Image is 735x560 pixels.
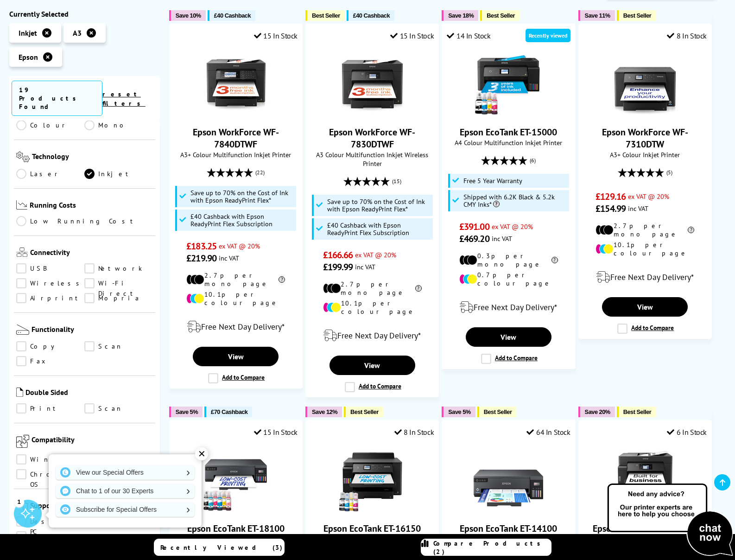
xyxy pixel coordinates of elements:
a: Copy [16,342,84,352]
div: modal_delivery [310,323,434,349]
a: Epson EcoTank ET-M16600 [593,522,697,535]
span: Best Seller [350,408,379,415]
span: Free 5 Year Warranty [463,177,522,185]
div: modal_delivery [447,294,570,320]
li: 10.1p per colour page [186,290,285,307]
div: modal_delivery [583,264,707,290]
div: 8 In Stock [667,31,707,40]
a: Chrome OS [16,470,84,480]
button: Save 10% [169,10,206,21]
span: £166.66 [323,249,353,261]
img: Epson EcoTank ET-14100 [474,444,543,513]
label: Add to Compare [617,324,674,334]
span: 19 Products Found [12,81,102,116]
span: Best Seller [312,12,340,19]
img: Technology [16,152,30,162]
button: Best Seller [480,10,520,21]
a: View [329,356,415,375]
img: Epson EcoTank ET-M16600 [610,444,680,513]
span: ex VAT @ 20% [492,222,533,231]
span: Save 10% [176,12,201,19]
a: Mono [84,120,152,130]
span: Save 20% [585,408,610,415]
a: Colour [16,120,84,130]
a: Epson EcoTank ET-18100 [201,506,271,515]
button: £70 Cashback [204,407,252,417]
span: Best Seller [623,408,652,415]
a: Recently Viewed (3) [154,539,285,556]
span: £70 Cashback [211,408,247,415]
span: Recently Viewed (3) [160,543,283,552]
span: £40 Cashback with Epson ReadyPrint Flex Subscription [190,213,294,228]
li: 0.7p per colour page [459,271,558,287]
a: Airprint [16,293,84,304]
div: Recently viewed [526,29,570,42]
button: Save 5% [169,407,203,417]
a: USB [16,264,84,274]
button: Best Seller [305,10,345,21]
button: Save 18% [442,10,478,21]
li: 2.7p per mono page [323,280,422,297]
button: Save 11% [578,10,615,21]
span: Save 11% [585,12,610,19]
a: Epson WorkForce WF-7830DTWF [337,109,407,119]
span: £40 Cashback [214,12,251,19]
span: A3+ Colour Inkjet Printer [583,150,707,159]
div: 64 In Stock [526,427,570,437]
span: £40 Cashback with Epson ReadyPrint Flex Subscription [327,222,431,236]
div: 8 In Stock [394,427,434,437]
a: Epson WorkForce WF-7830DTWF [329,126,415,150]
button: Save 12% [305,407,342,417]
img: Running Costs [16,200,27,210]
a: View [193,347,279,366]
span: £391.00 [459,221,489,233]
span: Save 12% [312,408,337,415]
span: £154.99 [596,203,626,215]
a: View [466,327,551,347]
a: Wireless [16,279,84,289]
span: Compatibility [32,435,153,450]
a: Epson WorkForce WF-7840DTWF [201,109,271,119]
span: ex VAT @ 20% [219,242,260,250]
a: Print [16,404,84,414]
span: (6) [530,152,536,169]
button: Save 20% [578,407,615,417]
div: 15 In Stock [390,31,434,40]
span: Epson [19,52,38,62]
button: Best Seller [344,407,383,417]
span: ex VAT @ 20% [355,250,396,259]
span: (15) [392,172,401,190]
a: View [602,297,688,317]
a: Epson EcoTank ET-15000 [460,126,557,138]
span: inc VAT [355,262,375,271]
div: 14 In Stock [447,31,490,40]
span: Double Sided [25,388,153,399]
span: (22) [255,164,265,181]
a: Scan [84,342,152,352]
span: £40 Cashback [353,12,390,19]
span: £183.25 [186,240,216,252]
a: Epson EcoTank ET-15000 [474,109,543,119]
img: Epson WorkForce WF-7830DTWF [337,47,407,117]
span: Functionality [32,325,153,337]
button: Best Seller [477,407,517,417]
span: inc VAT [628,204,648,213]
button: Save 5% [442,407,475,417]
a: Fax [16,356,84,367]
a: Scan [84,404,152,414]
a: Compare Products (2) [421,539,551,556]
a: Epson EcoTank ET-18100 [187,522,285,535]
a: Windows [16,455,84,465]
span: Connectivity [30,248,153,259]
a: Wi-Fi Direct [84,279,152,289]
a: Epson EcoTank ET-14100 [460,522,557,535]
span: £199.99 [323,261,353,273]
span: ex VAT @ 20% [628,192,669,201]
span: A4 Colour Multifunction Inkjet Printer [447,138,570,147]
a: Subscribe for Special Offers [56,502,195,517]
a: Epson WorkForce WF-7310DTW [610,109,680,119]
a: Chromebook [16,532,105,542]
span: Save up to 70% on the Cost of Ink with Epson ReadyPrint Flex* [190,189,294,204]
button: £40 Cashback [347,10,394,21]
img: Compatibility [16,435,29,448]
